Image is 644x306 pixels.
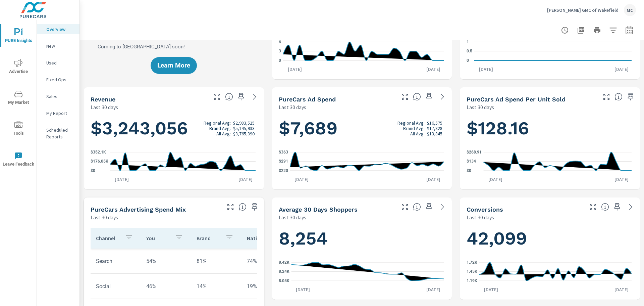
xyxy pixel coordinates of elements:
span: Advertise [2,59,35,76]
h5: Average 30 Days Shoppers [279,206,358,213]
text: 6 [279,40,281,44]
p: [DATE] [474,66,498,73]
td: 19% [241,278,292,295]
button: Make Fullscreen [399,202,410,212]
p: Last 30 days [91,103,118,111]
span: Tools [2,121,35,137]
div: MC [624,4,636,16]
text: $268.91 [467,150,482,155]
p: [DATE] [479,286,503,293]
p: $3,765,390 [233,131,255,136]
p: [DATE] [234,176,257,183]
h1: $128.16 [467,117,633,140]
h1: 42,099 [467,227,633,250]
span: PURE Insights [2,28,35,45]
p: [PERSON_NAME] GMC of Wakefield [547,7,619,13]
h5: PureCars Ad Spend [279,96,336,103]
span: Total sales revenue over the selected date range. [Source: This data is sourced from the dealer’s... [225,93,233,101]
text: 1 [467,40,469,44]
p: Overview [46,26,74,33]
text: 1.72K [467,260,477,265]
p: [DATE] [422,286,445,293]
p: $2,983,525 [233,120,255,126]
div: Used [37,58,79,68]
p: My Report [46,110,74,117]
p: All Avg: [410,131,425,136]
td: Search [91,253,141,270]
p: Brand Avg: [403,126,425,131]
p: You [146,235,170,242]
span: Leave Feedback [2,152,35,168]
text: 3 [279,49,281,54]
span: Save this to your personalized report [424,91,434,102]
text: 0.5 [467,49,472,54]
text: 0 [279,58,281,63]
p: Last 30 days [279,103,306,111]
p: [DATE] [290,176,313,183]
text: $363 [279,150,288,155]
p: [DATE] [110,176,133,183]
button: Apply Filters [606,24,620,37]
span: Learn More [157,62,190,69]
h1: $3,243,056 [91,117,257,140]
h5: Conversions [467,206,503,213]
button: Make Fullscreen [225,202,236,212]
span: Save this to your personalized report [249,202,260,212]
h1: 8,254 [279,227,445,250]
p: [DATE] [610,176,633,183]
span: Save this to your personalized report [236,91,247,102]
td: 81% [191,253,241,270]
a: See more details in report [249,91,260,102]
text: 8.05K [279,278,289,283]
p: $17,828 [427,126,442,131]
text: $0 [91,168,95,173]
text: 0 [467,58,469,63]
p: Brand Avg: [209,126,231,131]
span: Save this to your personalized report [612,202,623,212]
text: $134 [467,159,476,164]
p: $13,845 [427,131,442,136]
p: Last 30 days [279,213,306,221]
button: Make Fullscreen [601,91,612,102]
p: Sales [46,93,74,100]
h5: PureCars Ad Spend Per Unit Sold [467,96,566,103]
a: See more details in report [437,202,448,212]
td: 54% [141,253,191,270]
p: Last 30 days [91,213,118,221]
p: $16,575 [427,120,442,126]
button: Make Fullscreen [212,91,222,102]
span: A rolling 30 day total of daily Shoppers on the dealership website, averaged over the selected da... [413,203,421,211]
p: New [46,43,74,49]
span: This table looks at how you compare to the amount of budget you spend per channel as opposed to y... [238,203,247,211]
div: Overview [37,24,79,34]
p: All Avg: [216,131,231,136]
text: $291 [279,159,288,164]
p: [DATE] [422,176,445,183]
text: 1.45K [467,269,477,274]
div: Fixed Ops [37,75,79,85]
p: [DATE] [283,66,307,73]
span: Save this to your personalized report [424,202,434,212]
button: Make Fullscreen [588,202,598,212]
td: 46% [141,278,191,295]
span: Save this to your personalized report [625,91,636,102]
text: $0 [467,168,471,173]
a: See more details in report [625,202,636,212]
p: $5,145,933 [233,126,255,131]
button: Select Date Range [623,24,636,37]
p: Scheduled Reports [46,127,74,140]
div: nav menu [0,20,37,175]
p: [DATE] [422,66,445,73]
text: $352.1K [91,150,106,155]
text: $176.05K [91,159,108,164]
span: The number of dealer-specified goals completed by a visitor. [Source: This data is provided by th... [601,203,609,211]
span: Average cost of advertising per each vehicle sold at the dealer over the selected date range. The... [614,93,623,101]
text: 1.19K [467,278,477,283]
p: Used [46,59,74,66]
p: [DATE] [291,286,315,293]
p: [DATE] [610,286,633,293]
div: My Report [37,108,79,118]
h1: $7,689 [279,117,445,140]
a: See more details in report [437,91,448,102]
p: Regional Avg: [204,120,231,126]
